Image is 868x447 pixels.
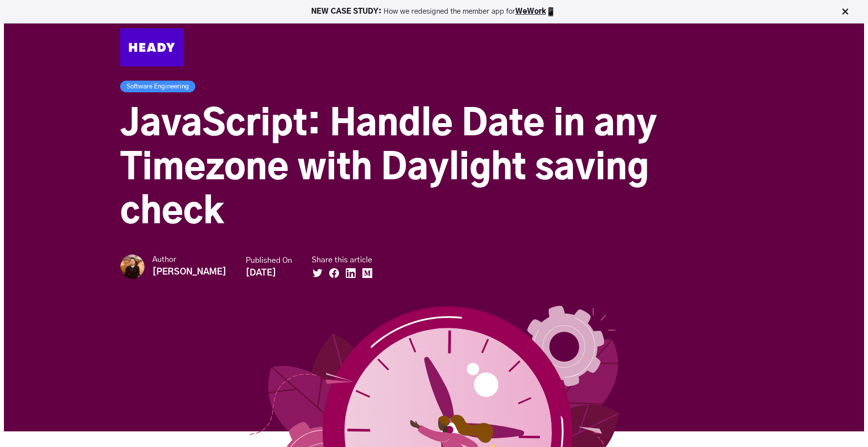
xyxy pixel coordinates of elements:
span: JavaScript: Handle Date in any Timezone with Daylight saving check [120,107,657,231]
a: Software Engineering [120,81,195,92]
a: WeWork [515,8,546,15]
small: Author [152,255,226,265]
img: Pratik Agashe [120,255,145,279]
p: How we redesigned the member app for [4,7,864,17]
img: app emoji [546,7,556,17]
small: Published On [246,255,292,266]
img: Heady_Logo_Web-01 (1) [120,28,184,66]
img: Close Bar [840,7,850,17]
div: Navigation Menu [193,36,748,59]
small: Share this article [312,255,378,265]
strong: [PERSON_NAME] [152,268,226,277]
strong: NEW CASE STUDY: [311,8,383,15]
strong: [DATE] [246,269,276,277]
